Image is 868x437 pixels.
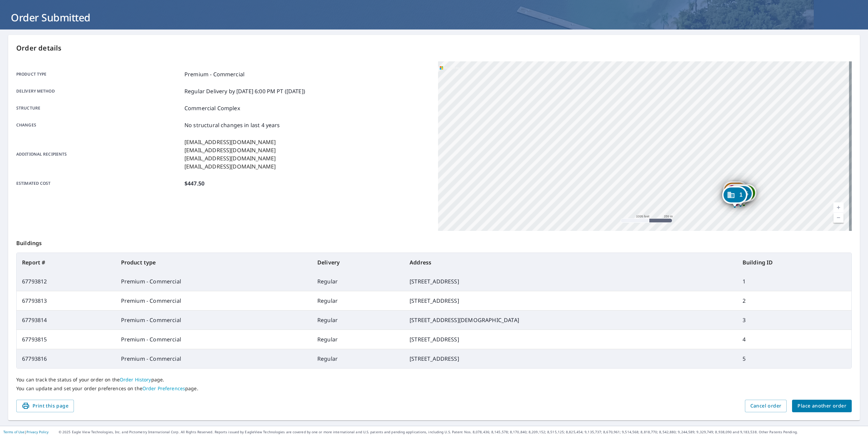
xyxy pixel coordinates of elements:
p: Delivery method [16,87,182,95]
p: [EMAIL_ADDRESS][DOMAIN_NAME] [184,146,276,154]
p: You can update and set your order preferences on the page. [16,385,852,392]
a: Terms of Use [3,430,24,434]
div: Dropped pin, building 1, Commercial property, 4390 Bridgetown Rd Cincinnati, OH 45211 [722,186,747,207]
td: Premium - Commercial [116,311,312,330]
td: 1 [737,272,851,291]
td: Regular [312,311,404,330]
th: Report # [17,253,116,272]
td: 67793812 [17,272,116,291]
a: Privacy Policy [26,430,48,434]
div: Dropped pin, building 4, Commercial property, 4380 Bridgetown Rd Cincinnati, OH 45211 [724,184,749,205]
div: Dropped pin, building 2, Commercial property, 3812 Weirman Ave Cincinnati, OH 45211 [723,181,748,202]
button: Cancel order [745,400,787,412]
span: Cancel order [750,402,782,410]
span: Print this page [22,402,68,410]
td: Regular [312,349,404,368]
td: 2 [737,291,851,311]
p: Premium - Commercial [184,70,244,78]
div: Dropped pin, building 5, Commercial property, 4378 Bridgetown Rd Cincinnati, OH 45211 [728,185,753,206]
a: Order Preferences [142,385,185,392]
td: Premium - Commercial [116,330,312,349]
td: 67793814 [17,311,116,330]
th: Product type [116,253,312,272]
p: You can track the status of your order on the page. [16,377,852,383]
td: 4 [737,330,851,349]
p: Additional recipients [16,138,182,171]
td: Premium - Commercial [116,349,312,368]
th: Building ID [737,253,851,272]
th: Delivery [312,253,404,272]
a: Order History [120,376,151,383]
p: No structural changes in last 4 years [184,121,280,129]
p: Commercial Complex [184,104,240,112]
p: Changes [16,121,182,129]
span: 5 [745,191,748,196]
p: [EMAIL_ADDRESS][DOMAIN_NAME] [184,162,276,171]
td: [STREET_ADDRESS] [404,330,737,349]
div: Dropped pin, building 3, Commercial property, 3813 Church Ln Cincinnati, OH 45211 [731,184,756,205]
td: [STREET_ADDRESS] [404,349,737,368]
p: [EMAIL_ADDRESS][DOMAIN_NAME] [184,154,276,162]
td: Regular [312,272,404,291]
p: | [3,430,48,434]
td: 3 [737,311,851,330]
p: Structure [16,104,182,112]
td: [STREET_ADDRESS] [404,291,737,311]
td: [STREET_ADDRESS] [404,272,737,291]
a: Current Level 15, Zoom In [833,202,844,213]
button: Print this page [16,400,74,412]
td: Premium - Commercial [116,272,312,291]
p: Product type [16,70,182,78]
p: Regular Delivery by [DATE] 6:00 PM PT ([DATE]) [184,87,305,95]
td: 67793813 [17,291,116,311]
td: 67793816 [17,349,116,368]
td: 67793815 [17,330,116,349]
p: Buildings [16,231,852,253]
td: Premium - Commercial [116,291,312,311]
span: 1 [739,192,743,197]
th: Address [404,253,737,272]
p: [EMAIL_ADDRESS][DOMAIN_NAME] [184,138,276,146]
td: 5 [737,349,851,368]
td: [STREET_ADDRESS][DEMOGRAPHIC_DATA] [404,311,737,330]
a: Current Level 15, Zoom Out [833,213,844,223]
h1: Order Submitted [8,11,860,24]
p: $447.50 [184,179,204,187]
p: Estimated cost [16,179,182,187]
td: Regular [312,330,404,349]
td: Regular [312,291,404,311]
button: Place another order [792,400,852,412]
p: © 2025 Eagle View Technologies, Inc. and Pictometry International Corp. All Rights Reserved. Repo... [59,430,865,435]
span: Place another order [797,402,846,410]
p: Order details [16,43,852,53]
